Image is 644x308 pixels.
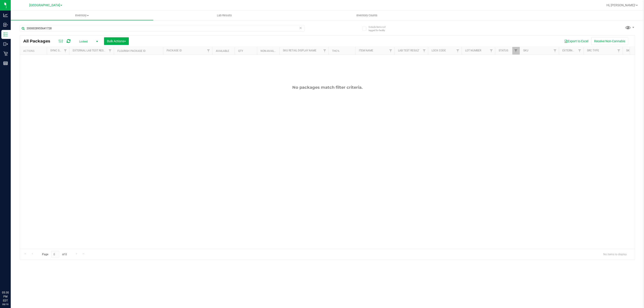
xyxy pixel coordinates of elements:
a: Item Name [359,49,373,52]
a: Filter [512,47,520,55]
a: External Lab Test Result [73,49,108,52]
inline-svg: Outbound [3,42,8,46]
span: Page of 0 [38,251,70,258]
a: Status [499,49,508,52]
span: Lab Results [211,13,238,17]
a: Sync Status [50,49,68,52]
div: Actions [23,49,45,53]
input: Search Package ID, Item Name, SKU, Lot or Part Number... [20,25,304,32]
inline-svg: Inventory [3,32,8,37]
p: 05:30 PM EDT [2,291,9,303]
iframe: Resource center [4,272,18,286]
a: SKU [523,49,528,52]
a: Filter [62,47,69,55]
a: Filter [454,47,462,55]
a: Non-Available [261,49,280,53]
a: THC% [332,49,339,53]
a: Filter [106,47,114,55]
a: Lab Test Result [398,49,419,52]
inline-svg: Analytics [3,13,8,17]
a: SKU Name [626,49,640,52]
p: 08/19 [2,303,9,306]
a: Filter [488,47,495,55]
span: All Packages [23,39,55,44]
span: Hi, [PERSON_NAME]! [606,3,636,7]
button: Receive Non-Cannabis [591,37,628,45]
span: Inventory [11,13,153,17]
span: No items to display [600,251,630,257]
a: Src Type [587,49,599,52]
a: Sku Retail Display Name [283,49,316,52]
span: Include items not tagged for facility [369,25,391,32]
inline-svg: Reports [3,61,8,65]
a: Flourish Package ID [117,49,146,53]
div: No packages match filter criteria. [20,85,635,90]
a: Filter [551,47,559,55]
button: Export to Excel [561,37,591,45]
a: Lot Number [465,49,481,52]
a: Filter [576,47,583,55]
inline-svg: Retail [3,51,8,56]
a: Lock Code [432,49,446,52]
a: Filter [387,47,394,55]
a: Available [216,49,229,53]
span: Bulk Actions [107,39,126,43]
a: Filter [321,47,328,55]
a: Inventory [11,11,153,20]
button: Bulk Actions [104,37,129,45]
a: Package ID [167,49,182,52]
span: Clear [299,25,302,31]
iframe: Resource center unread badge [13,272,19,277]
a: Filter [421,47,428,55]
a: Filter [205,47,212,55]
span: Inventory Counts [350,13,383,17]
a: Qty [238,49,243,53]
inline-svg: Inbound [3,23,8,27]
a: External/Internal [562,49,589,52]
span: [GEOGRAPHIC_DATA] [29,3,60,7]
a: Filter [615,47,623,55]
a: Lab Results [153,11,296,20]
a: Inventory Counts [296,11,438,20]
